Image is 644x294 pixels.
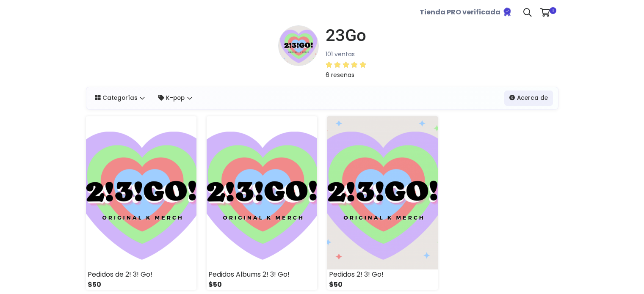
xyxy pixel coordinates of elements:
img: small_1711390608288.png [327,116,438,269]
a: Pedidos de 2! 3! Go! $50 [86,116,196,290]
small: 6 reseñas [326,71,354,79]
h1: 23Go [326,25,366,46]
small: 101 ventas [326,50,355,58]
a: Categorías [90,91,150,106]
div: Pedidos de 2! 3! Go! [86,269,196,280]
div: $50 [207,280,317,290]
a: 6 reseñas [326,59,366,80]
img: Tienda verificada [502,7,512,17]
a: Pedidos 2! 3! Go! $50 [327,116,438,290]
span: 1 [550,7,556,14]
div: Pedidos 2! 3! Go! [327,269,438,280]
a: 23Go [319,25,366,46]
div: $50 [327,280,438,290]
a: Acerca de [504,91,553,106]
img: small.png [278,25,319,66]
img: small_1743719691741.png [207,116,317,269]
a: Pedidos Albums 2! 3! Go! $50 [207,116,317,290]
div: Pedidos Albums 2! 3! Go! [207,269,317,280]
div: 5 / 5 [326,60,366,70]
img: small_1743719729312.png [86,116,196,269]
a: K-pop [153,91,197,106]
b: Tienda PRO verificada [420,8,500,17]
div: $50 [86,280,196,290]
